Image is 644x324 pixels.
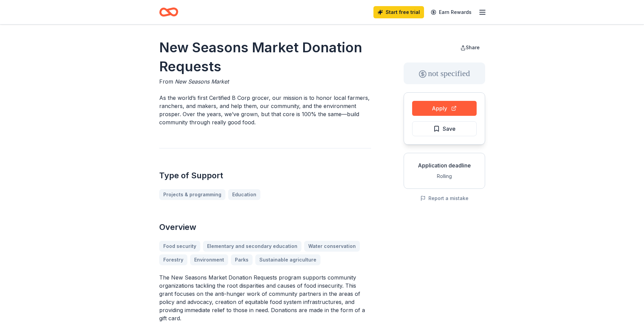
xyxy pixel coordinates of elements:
[373,6,424,18] a: Start free trial
[409,161,479,169] div: Application deadline
[409,172,479,180] div: Rolling
[175,78,229,85] span: New Seasons Market
[420,194,468,202] button: Report a mistake
[159,94,371,126] p: As the world’s first Certified B Corp grocer, our mission is to honor local farmers, ranchers, an...
[159,170,371,181] h2: Type of Support
[412,101,477,116] button: Apply
[159,38,371,76] h1: New Seasons Market Donation Requests
[427,6,476,18] a: Earn Rewards
[466,44,480,50] span: Share
[443,124,456,133] span: Save
[412,121,477,136] button: Save
[404,62,485,84] div: not specified
[159,4,178,20] a: Home
[159,77,371,86] div: From
[159,273,371,322] p: The New Seasons Market Donation Requests program supports community organizations tackling the ro...
[455,41,485,54] button: Share
[159,222,371,233] h2: Overview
